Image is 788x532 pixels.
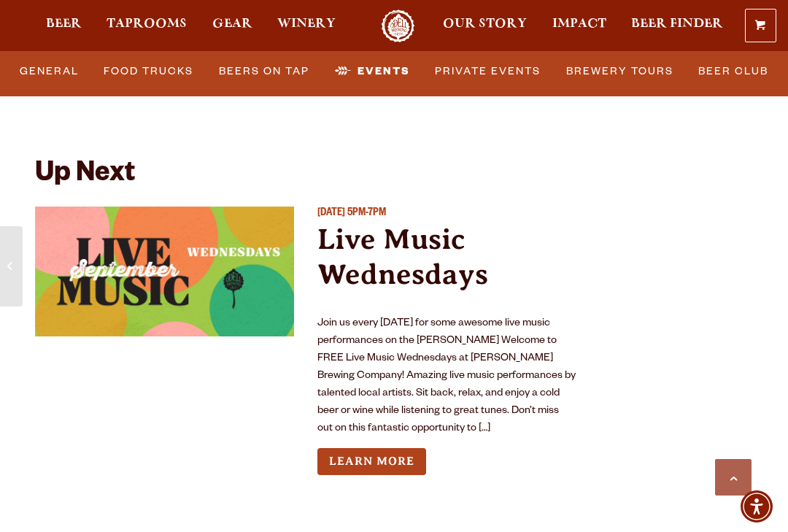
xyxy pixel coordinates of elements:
[317,208,345,220] span: [DATE]
[622,9,733,42] a: Beer Finder
[741,490,773,523] div: Accessibility Menu
[36,9,91,42] a: Beer
[433,9,536,42] a: Our Story
[692,55,774,88] a: Beer Club
[347,208,386,220] span: 5PM-7PM
[552,18,606,30] span: Impact
[98,55,199,88] a: Food Trucks
[277,18,336,30] span: Winery
[429,55,546,88] a: Private Events
[203,9,262,42] a: Gear
[35,207,294,336] a: View event details
[631,18,723,30] span: Beer Finder
[107,18,187,30] span: Taprooms
[213,55,315,88] a: Beers on Tap
[14,55,85,88] a: General
[317,315,576,438] p: Join us every [DATE] for some awesome live music performances on the [PERSON_NAME] Welcome to FRE...
[97,9,196,42] a: Taprooms
[35,160,135,192] h2: Up Next
[543,9,616,42] a: Impact
[317,448,426,475] a: Learn more about Live Music Wednesdays
[560,55,679,88] a: Brewery Tours
[212,18,252,30] span: Gear
[317,223,488,290] a: Live Music Wednesdays
[715,459,752,496] a: Scroll to top
[268,9,345,42] a: Winery
[46,18,82,30] span: Beer
[371,9,425,42] a: Odell Home
[443,18,527,30] span: Our Story
[329,55,416,88] a: Events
